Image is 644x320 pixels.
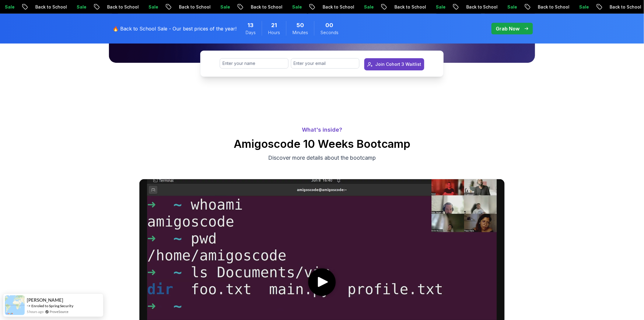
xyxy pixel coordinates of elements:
[320,30,338,36] span: Seconds
[27,303,31,308] span: ->
[10,4,51,10] p: Back to School
[296,21,304,30] span: 50 Minutes
[513,4,554,10] p: Back to School
[82,4,123,10] p: Back to School
[220,58,289,69] input: Enter your name
[297,4,339,10] p: Back to School
[267,4,286,10] p: Sale
[271,21,277,30] span: 21 Hours
[326,21,334,30] span: 0 Seconds
[291,58,360,69] input: Enter your email
[369,4,411,10] p: Back to School
[195,4,215,10] p: Sale
[27,297,63,303] span: [PERSON_NAME]
[339,4,358,10] p: Sale
[27,309,44,314] span: 5 hours ago
[51,4,71,10] p: Sale
[292,30,308,36] span: Minutes
[554,4,574,10] p: Sale
[31,304,73,308] a: Enroled to Spring Security
[226,4,267,10] p: Back to School
[364,58,424,70] button: Join Cohort 3 Waitlist
[220,154,424,162] p: Discover more details about the bootcamp
[123,4,143,10] p: Sale
[441,4,482,10] p: Back to School
[248,21,254,30] span: 13 Days
[154,4,195,10] p: Back to School
[482,4,502,10] p: Sale
[113,25,236,32] p: 🔥 Back to School Sale - Our best prices of the year!
[50,309,68,314] a: ProveSource
[375,61,421,67] div: Join Cohort 3 Waitlist
[585,4,626,10] p: Back to School
[246,30,256,36] span: Days
[411,4,430,10] p: Sale
[268,30,280,36] span: Hours
[5,295,25,315] img: provesource social proof notification image
[496,25,520,32] p: Grab Now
